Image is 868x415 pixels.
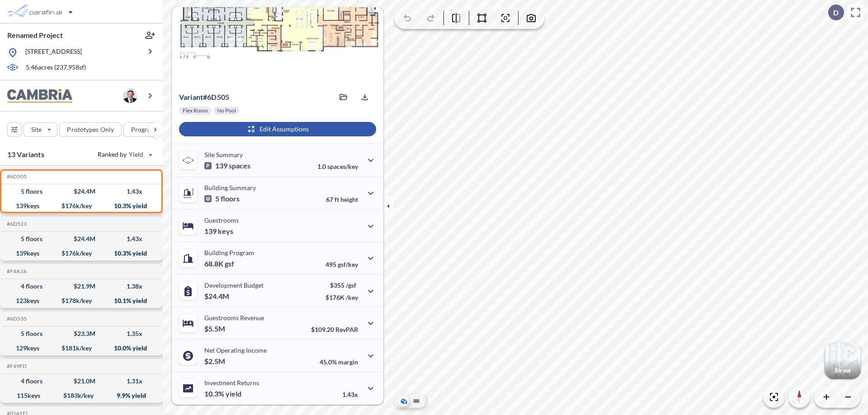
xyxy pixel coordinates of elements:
[179,93,229,102] p: # 6d505
[411,396,422,406] button: Site Plan
[217,107,236,114] p: No Pool
[835,367,851,374] p: Street
[833,9,839,17] p: D
[67,125,114,134] p: Prototypes Only
[5,268,27,275] h5: Click to copy the code
[226,389,241,398] span: yield
[179,93,203,101] span: Variant
[340,196,358,203] span: height
[204,227,233,236] p: 139
[204,194,240,203] p: 5
[31,125,42,134] p: Site
[346,294,358,301] span: /key
[221,194,240,203] span: floors
[229,161,250,170] span: spaces
[179,122,376,136] button: Edit Assumptions
[326,196,358,203] p: 67
[335,196,339,203] span: ft
[327,163,358,170] span: spaces/key
[204,161,250,170] p: 139
[325,261,358,268] p: 495
[342,391,358,398] p: 1.43x
[311,326,358,333] p: $109.20
[129,150,144,159] span: Yield
[204,357,226,366] p: $2.5M
[325,281,358,289] p: $355
[338,261,358,268] span: gsf/key
[225,259,234,268] span: gsf
[204,389,241,398] p: 10.3%
[123,122,172,137] button: Program
[204,151,243,159] p: Site Summary
[5,173,27,180] h5: Click to copy the code
[123,89,137,103] img: user logo
[204,184,256,191] p: Building Summary
[825,343,861,379] img: Switcher Image
[204,314,264,322] p: Guestrooms Revenue
[59,122,122,137] button: Prototypes Only
[204,216,239,224] p: Guestrooms
[338,358,358,366] span: margin
[183,107,208,114] p: Flex Room
[218,227,233,236] span: keys
[25,47,82,58] p: [STREET_ADDRESS]
[204,324,226,333] p: $5.5M
[5,363,27,369] h5: Click to copy the code
[398,396,409,406] button: Aerial View
[5,221,27,227] h5: Click to copy the code
[26,63,86,73] p: 5.46 acres ( 237,958 sf)
[7,30,63,40] p: Renamed Project
[317,163,358,170] p: 1.0
[131,125,156,134] p: Program
[204,379,259,387] p: Investment Returns
[325,294,358,301] p: $176K
[204,259,234,268] p: 68.8K
[5,316,27,322] h5: Click to copy the code
[204,292,231,301] p: $24.4M
[24,122,57,137] button: Site
[90,147,158,162] button: Ranked by Yield
[346,281,356,289] span: /gsf
[7,149,44,160] p: 13 Variants
[335,326,358,333] span: RevPAR
[825,343,861,379] button: Switcher ImageStreet
[204,249,254,256] p: Building Program
[7,89,72,103] img: BrandImage
[204,281,264,289] p: Development Budget
[320,358,358,366] p: 45.0%
[204,346,267,354] p: Net Operating Income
